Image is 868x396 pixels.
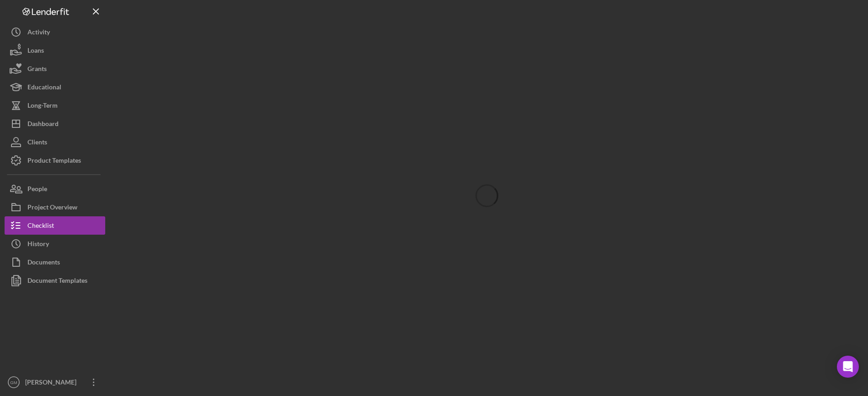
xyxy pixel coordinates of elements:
div: Activity [27,23,50,44]
button: Dashboard [5,115,105,133]
div: Dashboard [27,115,59,135]
button: Documents [5,253,105,271]
button: Project Overview [5,198,105,216]
button: Clients [5,133,105,151]
div: Documents [27,253,60,274]
button: Document Templates [5,271,105,290]
button: Checklist [5,216,105,235]
button: Long-Term [5,96,105,115]
div: Open Intercom Messenger [837,356,859,378]
div: People [27,180,47,200]
div: Long-Term [27,96,58,117]
button: Product Templates [5,151,105,170]
button: Grants [5,60,105,78]
button: People [5,180,105,198]
div: [PERSON_NAME] [23,373,82,394]
button: History [5,235,105,253]
div: Project Overview [27,198,77,219]
div: History [27,235,49,255]
div: Clients [27,133,47,154]
div: Checklist [27,216,54,237]
button: Activity [5,23,105,41]
text: GM [10,380,17,385]
div: Loans [27,41,44,62]
button: Loans [5,41,105,60]
button: Educational [5,78,105,96]
div: Product Templates [27,151,81,172]
div: Grants [27,60,47,80]
button: GM[PERSON_NAME] [5,373,105,391]
div: Document Templates [27,271,87,292]
div: Educational [27,78,61,99]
